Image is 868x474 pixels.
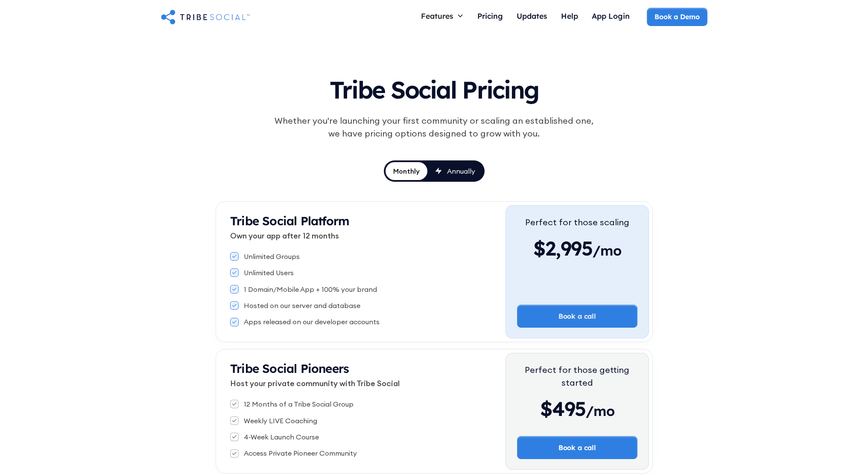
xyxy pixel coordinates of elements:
a: Pricing [471,8,510,26]
div: Features [421,11,453,20]
strong: Tribe Social Pioneers [230,361,349,376]
div: Perfect for those scaling [525,216,629,229]
div: $2,995 [525,236,629,261]
a: Book a Demo [647,8,707,26]
div: $495 [517,396,637,422]
div: Weekly LIVE Coaching [244,416,317,425]
div: 1 Domain/Mobile App + 100% your brand [244,285,377,294]
div: Unlimited Groups [244,252,300,261]
div: Unlimited Users [244,268,294,277]
a: Help [554,8,585,26]
div: 12 Months of a Tribe Social Group [244,399,354,409]
div: App Login [592,11,630,20]
a: Book a call [517,436,637,459]
div: Features [414,8,471,24]
div: Apps released on our developer accounts [244,317,380,326]
div: Access Private Pioneer Community [244,448,357,458]
div: Monthly [393,166,420,176]
span: /mo [586,402,614,424]
p: Host your private community with Tribe Social [230,378,506,389]
a: home [161,8,250,25]
div: Perfect for those getting started [517,363,637,389]
div: Hosted on our server and database [244,301,360,310]
a: Updates [510,8,554,26]
a: App Login [585,8,637,26]
span: /mo [593,242,621,263]
strong: Tribe Social Platform [230,213,349,228]
a: Book a call [517,305,637,328]
div: Whether you're launching your first community or scaling an established one, we have pricing opti... [270,114,598,140]
div: Pricing [477,11,503,20]
div: 4-Week Launch Course [244,432,319,442]
div: Help [561,11,578,20]
div: Updates [517,11,547,20]
div: Annually [447,166,475,176]
p: Own your app after 12 months [230,230,506,241]
h1: Tribe Social Pricing [236,68,632,108]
